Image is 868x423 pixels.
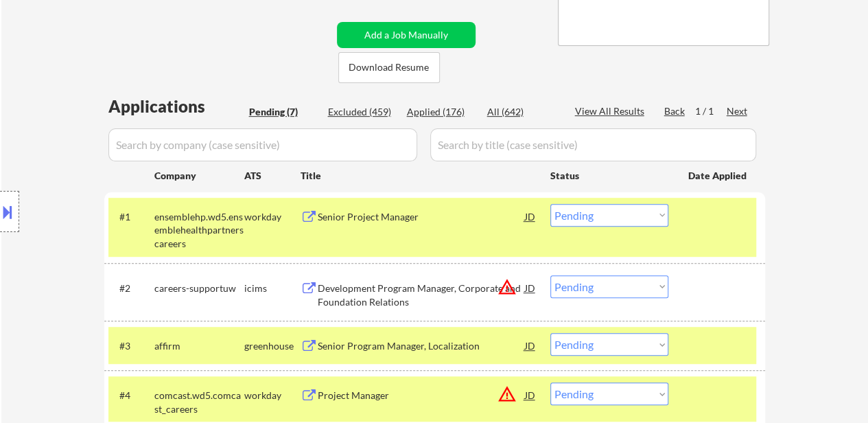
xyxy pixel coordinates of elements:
div: Development Program Manager, Corporate and Foundation Relations [318,282,525,308]
div: View All Results [575,104,648,118]
div: #3 [119,339,143,353]
div: greenhouse [244,339,301,353]
div: Next [727,104,749,118]
div: comcast.wd5.comcast_careers [154,389,244,415]
div: JD [524,204,537,229]
div: All (642) [487,105,556,119]
div: workday [244,210,301,224]
div: affirm [154,339,244,353]
div: Pending (7) [249,105,318,119]
div: #4 [119,389,143,402]
input: Search by title (case sensitive) [430,128,756,161]
div: Back [664,104,686,118]
div: Title [301,169,537,183]
button: Add a Job Manually [337,22,476,48]
div: Senior Project Manager [318,210,525,224]
div: Project Manager [318,389,525,402]
button: Download Resume [338,52,440,83]
div: Applied (176) [407,105,476,119]
button: warning_amber [497,277,517,297]
div: Excluded (459) [328,105,397,119]
div: icims [244,282,301,295]
button: warning_amber [497,385,517,404]
div: workday [244,389,301,402]
div: ATS [244,169,301,183]
div: JD [524,275,537,300]
div: 1 / 1 [695,104,727,118]
div: JD [524,333,537,358]
div: Date Applied [688,169,749,183]
div: Status [550,163,668,187]
input: Search by company (case sensitive) [108,128,417,161]
div: JD [524,382,537,407]
div: Senior Program Manager, Localization [318,339,525,353]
